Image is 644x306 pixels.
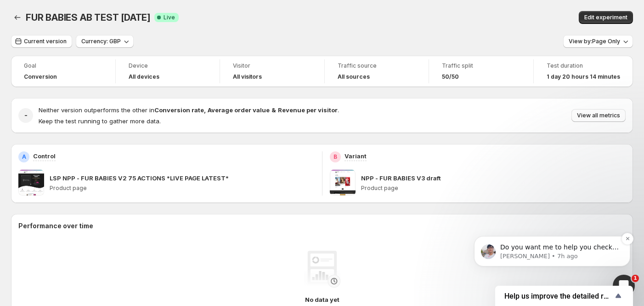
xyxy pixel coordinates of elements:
[154,106,204,114] strong: Conversion rate
[338,73,370,81] h4: All sources
[50,173,229,183] p: LSP NPP - FUR BABIES V2 75 ACTIONS *LIVE PAGE LATEST*
[547,62,620,69] span: Test duration
[24,61,102,81] a: GoalConversion
[579,11,633,24] button: Edit experiment
[563,35,633,48] button: View by:Page Only
[164,14,175,21] span: Live
[569,38,620,45] span: View by: Page Only
[204,106,206,114] strong: ,
[233,73,262,81] h4: All visitors
[547,61,620,81] a: Test duration1 day 20 hours 14 minutes
[361,173,441,183] p: NPP - FUR BABIES V3 draft
[24,62,102,69] span: Goal
[577,112,620,119] span: View all metrics
[233,61,311,81] a: VisitorAll visitors
[584,14,627,21] span: Edit experiment
[11,11,24,24] button: Back
[504,292,613,300] span: Help us improve the detailed report for A/B campaigns
[571,109,626,122] button: View all metrics
[632,275,639,282] span: 1
[305,295,339,304] h4: No data yet
[129,61,207,81] a: DeviceAll devices
[233,62,311,69] span: Visitor
[361,185,626,192] p: Product page
[613,275,635,297] iframe: Intercom live chat
[24,73,57,81] span: Conversion
[338,61,416,81] a: Traffic sourceAll sources
[304,251,340,288] img: No data yet
[18,170,44,196] img: LSP NPP - FUR BABIES V2 75 ACTIONS *LIVE PAGE LATEST*
[50,185,315,192] p: Product page
[39,106,339,114] span: Neither version outperforms the other in .
[330,170,356,196] img: NPP - FUR BABIES V3 draft
[18,221,626,231] h2: Performance over time
[129,73,159,81] h4: All devices
[333,153,337,161] h2: B
[22,153,26,161] h2: A
[504,290,624,301] button: Show survey - Help us improve the detailed report for A/B campaigns
[442,61,520,81] a: Traffic split50/50
[24,111,28,120] h2: -
[442,62,520,69] span: Traffic split
[33,151,56,161] p: Control
[338,62,416,69] span: Traffic source
[76,35,134,48] button: Currency: GBP
[81,38,121,45] span: Currency: GBP
[26,12,151,23] span: FUR BABIES AB TEST [DATE]
[39,117,161,125] span: Keep the test running to gather more data.
[278,106,338,114] strong: Revenue per visitor
[271,106,276,114] strong: &
[129,62,207,69] span: Device
[460,217,644,281] iframe: Intercom notifications message
[547,73,620,81] span: 1 day 20 hours 14 minutes
[442,73,459,81] span: 50/50
[11,35,72,48] button: Current version
[345,151,367,161] p: Variant
[208,106,270,114] strong: Average order value
[24,38,67,45] span: Current version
